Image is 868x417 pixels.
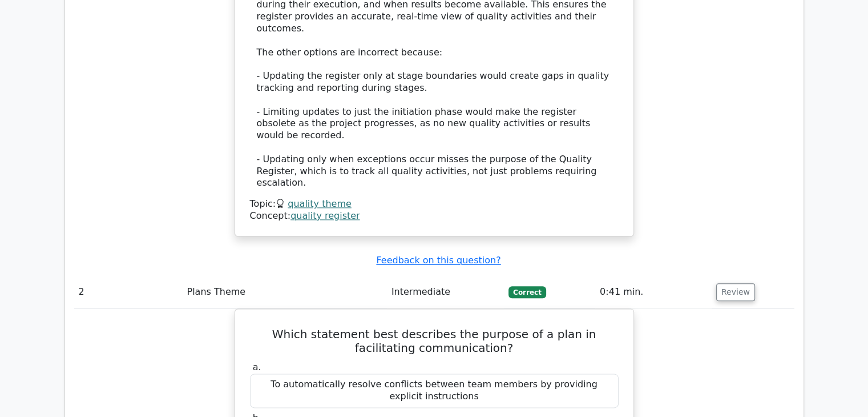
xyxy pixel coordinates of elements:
a: quality theme [288,198,352,209]
td: Plans Theme [182,276,386,308]
div: Topic: [250,198,619,210]
div: To automatically resolve conflicts between team members by providing explicit instructions [250,374,619,408]
button: Review [716,283,755,301]
a: Feedback on this question? [376,255,500,266]
span: a. [253,362,261,372]
span: Correct [508,286,546,298]
td: 0:41 min. [595,276,712,308]
div: Concept: [250,210,619,222]
td: Intermediate [387,276,504,308]
a: quality register [290,210,360,221]
td: 2 [74,276,183,308]
h5: Which statement best describes the purpose of a plan in facilitating communication? [249,327,620,355]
